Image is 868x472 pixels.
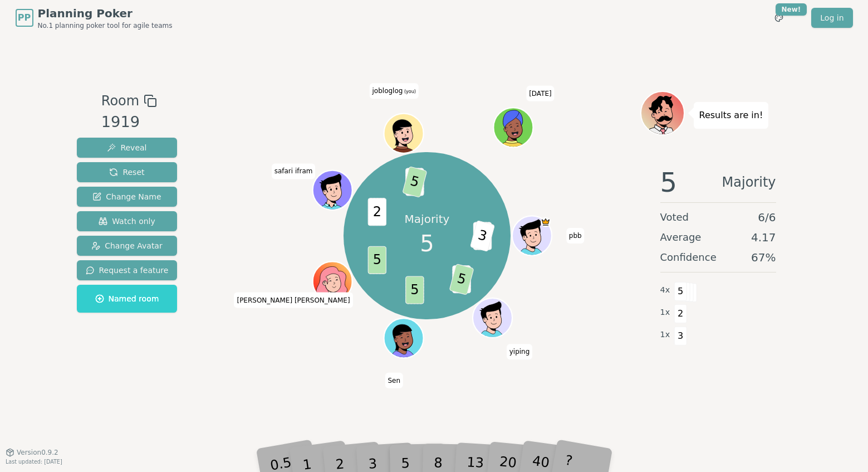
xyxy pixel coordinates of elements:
[77,187,178,207] button: Change Name
[722,169,776,196] span: Majority
[758,210,776,225] span: 6 / 6
[38,6,173,21] span: Planning Poker
[101,91,139,111] span: Room
[507,344,533,359] span: Click to change your name
[660,210,689,225] span: Voted
[17,448,58,457] span: Version 0.9.2
[77,162,178,182] button: Reset
[811,8,852,28] a: Log in
[107,142,146,153] span: Reveal
[91,240,163,251] span: Change Avatar
[660,169,678,196] span: 5
[6,459,62,465] span: Last updated: [DATE]
[566,228,585,244] span: Click to change your name
[660,230,702,245] span: Average
[403,89,416,94] span: (you)
[776,3,807,16] div: New!
[86,265,169,276] span: Request a feature
[38,21,173,30] span: No.1 planning poker tool for agile teams
[699,108,763,123] p: Results are in!
[109,167,144,178] span: Reset
[660,329,670,341] span: 1 x
[420,227,434,260] span: 5
[16,6,173,30] a: PPPlanning PokerNo.1 planning poker tool for agile teams
[99,216,155,227] span: Watch only
[660,306,670,319] span: 1 x
[674,304,687,323] span: 2
[77,211,178,231] button: Watch only
[769,8,789,28] button: New!
[101,111,157,134] div: 1919
[674,327,687,346] span: 3
[470,220,495,252] span: 3
[405,276,424,304] span: 5
[449,263,474,295] span: 5
[385,373,403,388] span: Click to change your name
[751,250,776,265] span: 67 %
[541,217,551,227] span: pbb is the host
[402,166,427,198] span: 5
[674,282,687,301] span: 5
[95,293,159,304] span: Named room
[6,448,58,457] button: Version0.9.2
[77,138,178,158] button: Reveal
[92,191,161,202] span: Change Name
[368,246,386,274] span: 5
[526,86,555,101] span: Click to change your name
[368,198,386,226] span: 2
[660,284,670,296] span: 4 x
[370,83,419,99] span: Click to change your name
[385,115,423,152] button: Click to change your avatar
[751,230,776,245] span: 4.17
[660,250,717,265] span: Confidence
[77,260,178,280] button: Request a feature
[77,285,178,313] button: Named room
[77,236,178,256] button: Change Avatar
[18,11,31,25] span: PP
[272,163,316,179] span: Click to change your name
[234,293,352,308] span: Click to change your name
[405,211,450,227] p: Majority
